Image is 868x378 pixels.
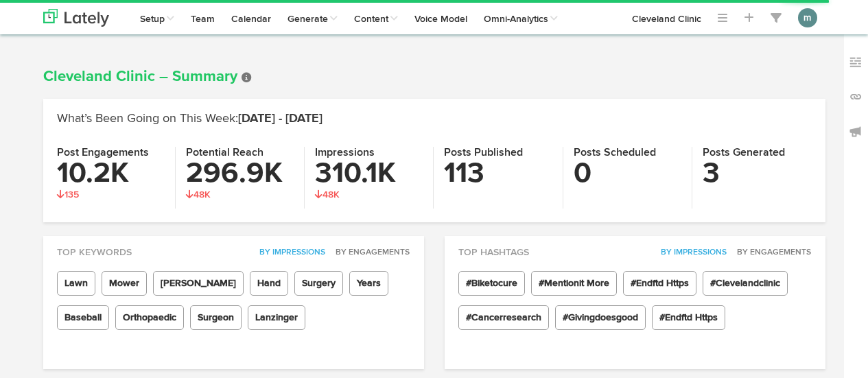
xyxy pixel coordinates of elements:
h4: Impressions [315,147,423,159]
button: By Impressions [653,246,727,259]
span: Baseball [57,305,109,330]
span: #Givingdoesgood [555,305,646,330]
img: keywords_off.svg [849,56,863,69]
h3: 310.1K [315,159,423,188]
span: #Endftd Https [652,305,725,330]
span: Surgeon [190,305,242,330]
span: #Mentionit More [531,271,617,296]
span: Years [349,271,388,296]
span: [DATE] - [DATE] [238,113,322,125]
div: Top Hashtags [445,236,825,259]
h4: Post Engagements [57,147,165,159]
h2: What’s Been Going on This Week: [57,113,812,126]
img: announcements_off.svg [849,125,863,139]
span: 48K [315,190,340,200]
span: Lawn [57,271,95,296]
img: links_off.svg [849,90,863,104]
span: Mower [102,271,147,296]
span: Lanzinger [248,305,305,330]
h1: Cleveland Clinic – Summary [43,69,825,85]
span: #Clevelandclinic [703,271,788,296]
button: By Engagements [328,246,410,259]
h3: 113 [444,159,552,188]
button: By Impressions [252,246,326,259]
span: 135 [57,190,79,200]
h3: 0 [574,159,681,188]
span: Orthopaedic [115,305,184,330]
span: #Biketocure [458,271,525,296]
h3: 10.2K [57,159,165,188]
span: #Endftd Https [623,271,696,296]
h4: Posts Generated [703,147,811,159]
h3: 3 [703,159,811,188]
h4: Potential Reach [186,147,294,159]
span: Surgery [294,271,343,296]
span: 48K [186,190,211,200]
h4: Posts Scheduled [574,147,681,159]
span: #Cancerresearch [458,305,549,330]
span: Hand [250,271,288,296]
div: Top Keywords [43,236,424,259]
h3: 296.9K [186,159,294,188]
span: [PERSON_NAME] [153,271,244,296]
button: m [798,8,817,27]
h4: Posts Published [444,147,552,159]
button: By Engagements [729,246,812,259]
img: logo_lately_bg_light.svg [43,9,109,27]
